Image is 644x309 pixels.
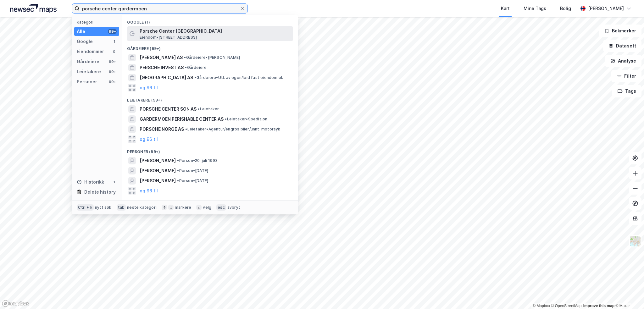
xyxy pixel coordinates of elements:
[194,75,196,80] span: •
[225,117,227,121] span: •
[225,117,267,122] span: Leietaker • Spedisjon
[184,55,186,60] span: •
[198,107,200,111] span: •
[560,5,571,12] div: Bolig
[122,93,298,104] div: Leietakere (99+)
[140,125,184,133] span: PORSCHE NORGE AS
[84,188,116,196] div: Delete history
[140,84,158,91] button: og 96 til
[140,35,197,40] span: Eiendom • [STREET_ADDRESS]
[140,167,176,174] span: [PERSON_NAME]
[77,78,97,86] div: Personer
[112,39,117,44] div: 1
[185,65,187,70] span: •
[588,5,624,12] div: [PERSON_NAME]
[177,168,179,173] span: •
[108,69,117,74] div: 99+
[77,204,94,211] div: Ctrl + k
[227,205,240,210] div: avbryt
[112,179,117,185] div: 1
[77,68,101,75] div: Leietakere
[108,79,117,84] div: 99+
[605,55,641,67] button: Analyse
[77,20,119,25] div: Kategori
[140,157,176,164] span: [PERSON_NAME]
[77,48,104,55] div: Eiendommer
[501,5,510,12] div: Kart
[122,144,298,156] div: Personer (99+)
[177,178,179,183] span: •
[629,235,641,247] img: Z
[613,279,644,309] iframe: Chat Widget
[184,55,240,60] span: Gårdeiere • [PERSON_NAME]
[177,178,208,183] span: Person • [DATE]
[140,177,176,185] span: [PERSON_NAME]
[583,304,614,308] a: Improve this map
[95,205,112,210] div: nytt søk
[140,115,224,123] span: GARDERMOEN PERISHABLE CENTER AS
[122,41,298,52] div: Gårdeiere (99+)
[177,158,218,163] span: Person • 20. juli 1993
[140,64,184,71] span: PERSCHE INVEST AS
[127,205,157,210] div: neste kategori
[611,70,641,82] button: Filter
[603,40,641,52] button: Datasett
[612,85,641,97] button: Tags
[140,54,183,61] span: [PERSON_NAME] AS
[194,75,283,80] span: Gårdeiere • Utl. av egen/leid fast eiendom el.
[117,204,126,211] div: tab
[77,28,85,35] div: Alle
[203,205,211,210] div: velg
[108,59,117,64] div: 99+
[198,107,219,112] span: Leietaker
[140,135,158,143] button: og 96 til
[140,74,193,81] span: [GEOGRAPHIC_DATA] AS
[185,127,280,132] span: Leietaker • Agentur/engros biler/unnt. motorsyk
[77,58,99,65] div: Gårdeiere
[2,300,30,307] a: Mapbox homepage
[140,187,158,195] button: og 96 til
[77,38,93,45] div: Google
[112,49,117,54] div: 0
[77,178,104,186] div: Historikk
[613,279,644,309] div: Kontrollprogram for chat
[533,304,550,308] a: Mapbox
[122,196,298,207] div: Historikk (1)
[524,5,546,12] div: Mine Tags
[177,158,179,163] span: •
[175,205,191,210] div: markere
[216,204,226,211] div: esc
[185,127,187,131] span: •
[551,304,582,308] a: OpenStreetMap
[185,65,207,70] span: Gårdeiere
[80,4,240,13] input: Søk på adresse, matrikkel, gårdeiere, leietakere eller personer
[140,105,197,113] span: PORSCHE CENTER SON AS
[140,27,291,35] span: Porsche Center [GEOGRAPHIC_DATA]
[599,25,641,37] button: Bokmerker
[177,168,208,173] span: Person • [DATE]
[122,15,298,26] div: Google (1)
[108,29,117,34] div: 99+
[10,4,57,13] img: logo.a4113a55bc3d86da70a041830d287a7e.svg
